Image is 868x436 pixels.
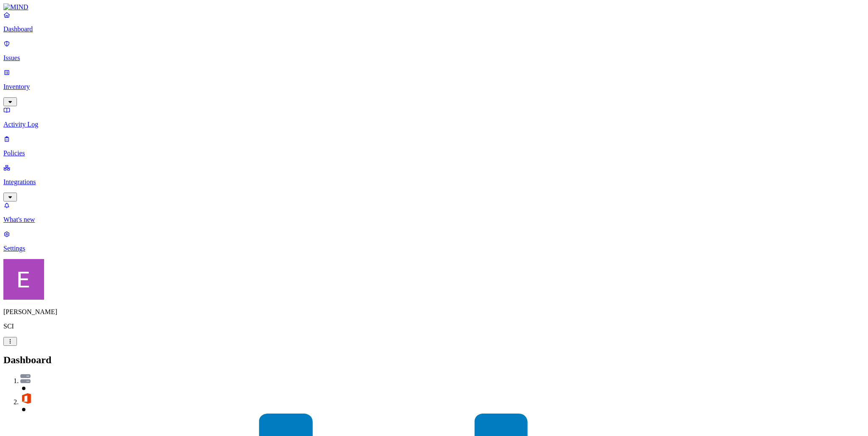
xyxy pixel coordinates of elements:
a: Inventory [3,69,865,105]
p: What's new [3,216,865,224]
h2: Dashboard [3,354,865,366]
p: Policies [3,149,865,157]
a: Policies [3,135,865,157]
a: What's new [3,201,865,224]
p: Activity Log [3,121,865,128]
img: Eran Barak [3,259,44,300]
p: Settings [3,245,865,252]
a: Activity Log [3,106,865,128]
p: Issues [3,54,865,62]
a: Dashboard [3,11,865,33]
img: svg%3e [20,374,31,383]
p: [PERSON_NAME] [3,308,865,316]
p: Dashboard [3,25,865,33]
p: Inventory [3,83,865,91]
a: MIND [3,3,865,11]
p: SCI [3,323,865,330]
img: MIND [3,3,28,11]
a: Settings [3,230,865,252]
p: Integrations [3,178,865,186]
a: Integrations [3,164,865,200]
a: Issues [3,40,865,62]
img: svg%3e [20,392,32,404]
